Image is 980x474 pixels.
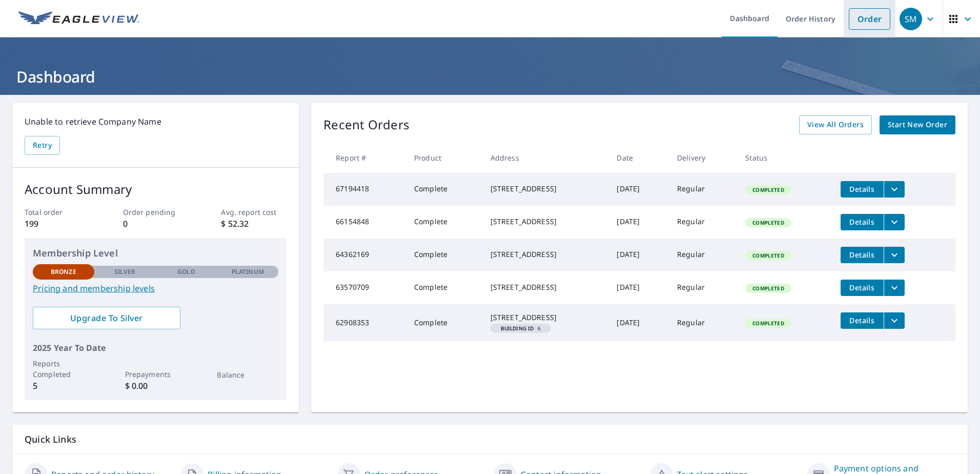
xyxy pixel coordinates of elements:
p: Account Summary [25,180,287,199]
td: Regular [669,271,737,304]
button: filesDropdownBtn-67194418 [884,181,905,197]
span: View All Orders [807,118,864,131]
td: Complete [406,239,482,271]
p: Reports Completed [33,358,94,380]
span: Upgrade To Silver [41,312,172,324]
td: 63570709 [323,271,406,304]
span: Retry [33,139,52,152]
p: 5 [33,380,94,392]
p: Membership Level [33,246,278,260]
button: filesDropdownBtn-62908353 [884,312,905,329]
th: Report # [323,143,406,173]
span: Completed [746,320,790,327]
div: [STREET_ADDRESS] [491,184,601,194]
span: Completed [746,219,790,226]
button: detailsBtn-66154848 [841,214,884,230]
button: detailsBtn-67194418 [841,181,884,197]
p: Balance [217,369,278,380]
td: Regular [669,173,737,206]
span: 6 [495,326,547,331]
p: $ 52.32 [221,218,287,230]
p: Order pending [123,207,189,218]
a: Upgrade To Silver [33,307,180,329]
td: Complete [406,206,482,239]
div: [STREET_ADDRESS] [491,249,601,260]
button: detailsBtn-63570709 [841,280,884,296]
span: Completed [746,252,790,259]
p: Avg. report cost [221,207,287,218]
td: Complete [406,173,482,206]
th: Date [608,143,669,173]
p: Recent Orders [323,115,410,134]
th: Delivery [669,143,737,173]
a: Start New Order [880,115,955,134]
td: Regular [669,206,737,239]
th: Status [737,143,832,173]
span: Start New Order [888,118,947,131]
span: Details [847,217,877,227]
span: Completed [746,186,790,193]
button: Retry [25,136,60,155]
span: Completed [746,285,790,292]
td: 66154848 [323,206,406,239]
td: 62908353 [323,304,406,341]
span: Details [847,184,877,194]
p: Bronze [51,267,76,276]
td: Complete [406,304,482,341]
button: filesDropdownBtn-64362169 [884,247,905,263]
p: Prepayments [125,369,187,380]
span: Details [847,283,877,292]
td: Regular [669,304,737,341]
td: [DATE] [608,271,669,304]
td: [DATE] [608,239,669,271]
button: detailsBtn-64362169 [841,247,884,263]
span: Details [847,315,877,325]
p: Total order [25,207,90,218]
td: 64362169 [323,239,406,271]
p: 199 [25,218,90,230]
div: [STREET_ADDRESS] [491,282,601,292]
div: [STREET_ADDRESS] [491,312,601,323]
button: filesDropdownBtn-63570709 [884,280,905,296]
a: Pricing and membership levels [33,282,278,294]
h1: Dashboard [12,66,968,87]
em: Building ID [501,326,534,331]
td: Complete [406,271,482,304]
td: Regular [669,239,737,271]
p: Quick Links [25,433,955,446]
p: Unable to retrieve Company Name [25,115,287,128]
p: 2025 Year To Date [33,342,278,354]
button: filesDropdownBtn-66154848 [884,214,905,230]
div: SM [900,8,922,30]
th: Address [482,143,609,173]
td: 67194418 [323,173,406,206]
a: Order [849,8,890,30]
a: View All Orders [799,115,872,134]
th: Product [406,143,482,173]
div: [STREET_ADDRESS] [491,216,601,227]
td: [DATE] [608,304,669,341]
span: Details [847,250,877,260]
button: detailsBtn-62908353 [841,312,884,329]
img: EV Logo [18,11,139,27]
td: [DATE] [608,206,669,239]
p: Silver [114,267,136,276]
p: Platinum [232,267,264,276]
p: Gold [177,267,195,276]
td: [DATE] [608,173,669,206]
p: $ 0.00 [125,380,187,392]
p: 0 [123,218,189,230]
